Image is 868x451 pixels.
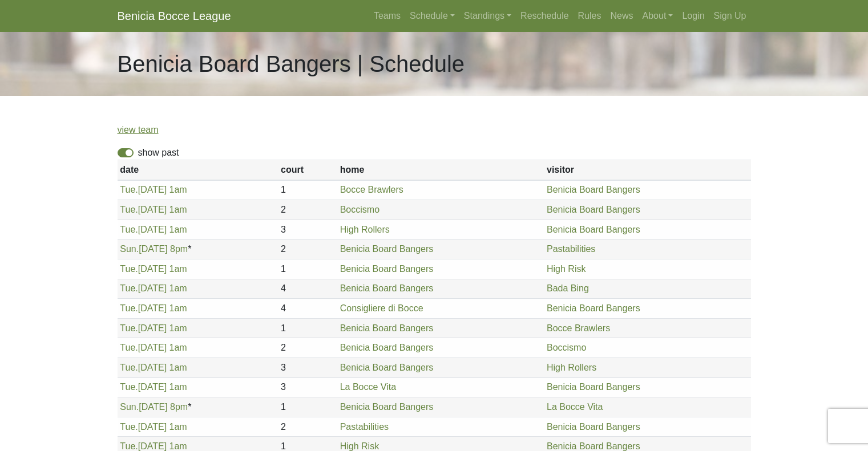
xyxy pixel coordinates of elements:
[278,180,337,200] td: 1
[120,363,187,372] a: Tue.[DATE] 1am
[677,5,709,27] a: Login
[120,264,187,274] a: Tue.[DATE] 1am
[278,377,337,397] td: 3
[120,343,187,352] a: Tue.[DATE] 1am
[340,422,389,432] a: Pastabilities
[278,239,337,259] td: 2
[547,343,586,352] a: Boccismo
[606,5,638,27] a: News
[340,283,434,293] a: Benicia Board Bangers
[120,323,138,333] span: Tue.
[278,220,337,239] td: 3
[547,225,640,234] a: Benicia Board Bangers
[118,125,159,135] a: view team
[120,244,188,254] a: Sun.[DATE] 8pm
[120,185,138,194] span: Tue.
[278,259,337,279] td: 1
[120,205,187,214] a: Tue.[DATE] 1am
[120,323,187,333] a: Tue.[DATE] 1am
[120,441,138,451] span: Tue.
[120,402,188,412] a: Sun.[DATE] 8pm
[138,146,179,160] label: show past
[459,5,516,27] a: Standings
[278,279,337,299] td: 4
[340,382,396,392] a: La Bocce Vita
[547,323,610,333] a: Bocce Brawlers
[118,160,278,180] th: date
[340,264,434,274] a: Benicia Board Bangers
[120,264,138,274] span: Tue.
[118,5,231,27] a: Benicia Bocce League
[120,303,187,313] a: Tue.[DATE] 1am
[120,303,138,313] span: Tue.
[120,382,138,392] span: Tue.
[120,441,187,451] a: Tue.[DATE] 1am
[278,397,337,417] td: 1
[547,363,596,372] a: High Rollers
[120,363,138,372] span: Tue.
[547,422,640,432] a: Benicia Board Bangers
[547,303,640,313] a: Benicia Board Bangers
[120,382,187,392] a: Tue.[DATE] 1am
[709,5,751,27] a: Sign Up
[337,160,544,180] th: home
[547,402,603,412] a: La Bocce Vita
[278,338,337,358] td: 2
[369,5,405,27] a: Teams
[340,402,434,412] a: Benicia Board Bangers
[340,303,423,313] a: Consigliere di Bocce
[544,160,750,180] th: visitor
[120,422,187,432] a: Tue.[DATE] 1am
[120,185,187,194] a: Tue.[DATE] 1am
[278,357,337,377] td: 3
[516,5,574,27] a: Reschedule
[278,200,337,220] td: 2
[120,283,187,293] a: Tue.[DATE] 1am
[278,160,337,180] th: court
[278,417,337,437] td: 2
[120,225,138,234] span: Tue.
[340,185,403,194] a: Bocce Brawlers
[340,343,434,352] a: Benicia Board Bangers
[120,343,138,352] span: Tue.
[278,318,337,338] td: 1
[547,205,640,214] a: Benicia Board Bangers
[340,323,434,333] a: Benicia Board Bangers
[120,422,138,432] span: Tue.
[547,283,589,293] a: Bada Bing
[638,5,678,27] a: About
[340,363,434,372] a: Benicia Board Bangers
[118,50,465,78] h1: Benicia Board Bangers | Schedule
[574,5,606,27] a: Rules
[120,205,138,214] span: Tue.
[405,5,459,27] a: Schedule
[278,299,337,319] td: 4
[120,244,139,254] span: Sun.
[340,205,380,214] a: Boccismo
[547,185,640,194] a: Benicia Board Bangers
[120,225,187,234] a: Tue.[DATE] 1am
[547,244,595,254] a: Pastabilities
[340,441,379,451] a: High Risk
[547,382,640,392] a: Benicia Board Bangers
[120,283,138,293] span: Tue.
[547,441,640,451] a: Benicia Board Bangers
[547,264,586,274] a: High Risk
[340,244,434,254] a: Benicia Board Bangers
[340,225,390,234] a: High Rollers
[120,402,139,412] span: Sun.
